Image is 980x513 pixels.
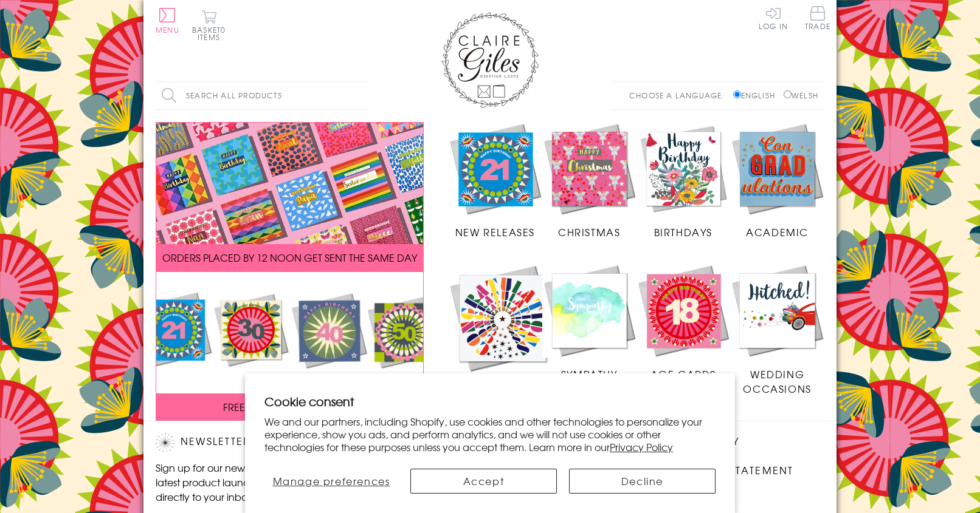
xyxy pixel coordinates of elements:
[192,10,226,41] button: Basket0 items
[156,8,179,33] button: Menu
[264,393,716,410] h2: Cookie consent
[610,440,673,454] a: Privacy Policy
[162,250,417,265] span: ORDERS PLACED BY 12 NOON GET SENT THE SAME DAY
[746,225,809,239] span: Academic
[558,225,620,239] span: Christmas
[198,24,226,42] span: 0 items
[637,122,731,240] a: Birthdays
[542,122,637,240] a: Christmas
[410,469,557,494] button: Accept
[448,122,542,240] a: New Releases
[784,90,792,98] input: Welsh
[156,24,179,35] span: Menu
[805,6,830,30] span: Trade
[654,225,713,239] span: Birthdays
[455,225,535,239] span: New Releases
[441,12,539,108] img: Claire Giles Greetings Cards
[448,263,557,396] a: Congratulations
[759,6,788,30] a: Log In
[156,460,362,504] p: Sign up for our newsletter to receive the latest product launches, news and offers directly to yo...
[264,469,398,494] button: Manage preferences
[629,90,731,101] p: Choose a language:
[637,263,731,381] a: Age Cards
[743,367,811,396] span: Wedding Occasions
[733,90,781,101] label: English
[730,122,824,240] a: Academic
[156,82,368,109] input: Search all products
[356,82,368,109] input: Search
[784,90,818,101] label: Welsh
[223,399,357,414] span: FREE P&P ON ALL UK ORDERS
[733,90,741,98] input: English
[569,469,716,494] button: Decline
[156,433,362,452] h2: Newsletter
[273,474,390,488] span: Manage preferences
[805,6,830,32] a: Trade
[650,367,716,381] span: Age Cards
[561,367,618,381] span: Sympathy
[730,263,824,396] a: Wedding Occasions
[264,415,716,453] p: We and our partners, including Shopify, use cookies and other technologies to personalize your ex...
[542,263,637,381] a: Sympathy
